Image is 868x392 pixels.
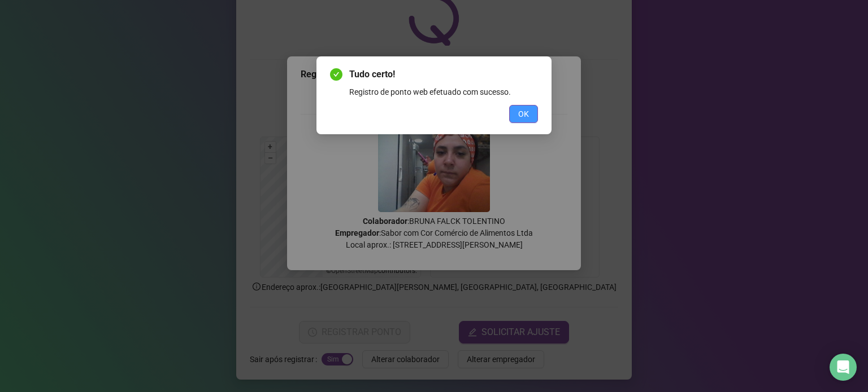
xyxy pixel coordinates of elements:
[349,68,538,81] span: Tudo certo!
[330,68,342,81] span: check-circle
[518,108,529,120] span: OK
[349,86,538,98] div: Registro de ponto web efetuado com sucesso.
[509,105,538,123] button: OK
[830,354,857,381] div: Open Intercom Messenger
